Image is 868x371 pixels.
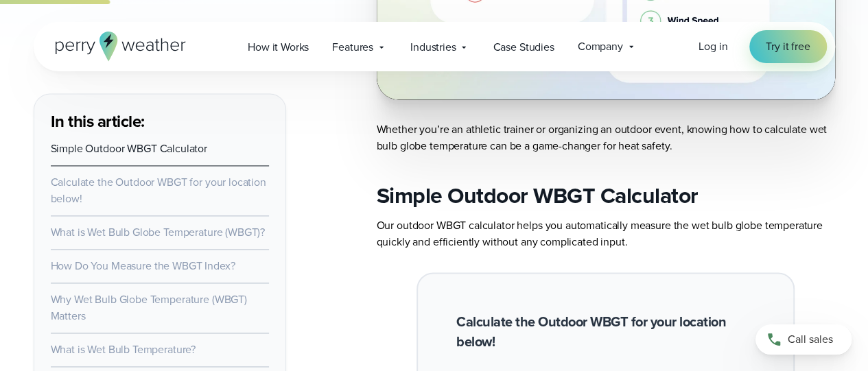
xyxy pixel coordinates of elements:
a: How it Works [236,33,320,61]
a: Call sales [755,324,852,355]
span: Call sales [788,331,833,348]
span: Features [332,39,373,56]
span: Company [578,38,623,55]
h3: In this article: [51,110,269,132]
a: Log in [699,38,727,55]
p: Our outdoor WBGT calculator helps you automatically measure the wet bulb globe temperature quickl... [377,217,835,250]
a: Try it free [749,30,826,63]
a: Why Wet Bulb Globe Temperature (WBGT) Matters [51,291,247,324]
a: What is Wet Bulb Globe Temperature (WBGT)? [51,224,266,240]
span: How it Works [248,39,309,56]
h2: Calculate the Outdoor WBGT for your location below! [456,312,755,352]
span: Case Studies [493,39,554,56]
p: Whether you’re an athletic trainer or organizing an outdoor event, knowing how to calculate wet b... [377,121,835,154]
a: How Do You Measure the WBGT Index? [51,258,235,274]
a: Calculate the Outdoor WBGT for your location below! [51,174,266,206]
h2: Simple Outdoor WBGT Calculator [377,182,835,209]
span: Industries [410,39,456,56]
a: Case Studies [481,33,565,61]
span: Try it free [766,38,810,55]
span: Log in [699,38,727,54]
a: Simple Outdoor WBGT Calculator [51,141,207,156]
a: What is Wet Bulb Temperature? [51,342,196,357]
